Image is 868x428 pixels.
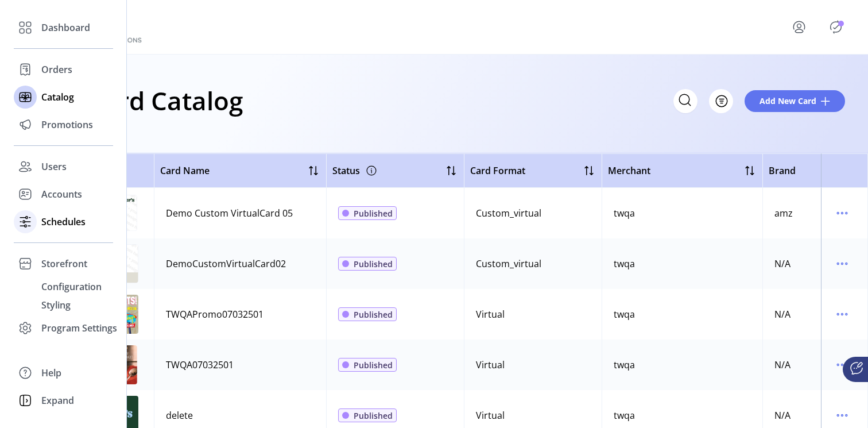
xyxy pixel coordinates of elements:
button: menu [833,356,851,374]
span: Help [41,366,61,380]
span: Published [354,359,393,371]
div: Status [332,161,378,180]
span: Brand [769,164,796,178]
div: twqa [614,206,635,220]
span: Promotions [41,118,93,132]
div: delete [166,408,193,422]
span: Users [41,160,67,173]
span: Program Settings [41,321,117,335]
div: Demo Custom VirtualCard 05 [166,206,293,220]
div: N/A [774,257,790,271]
span: Published [354,309,393,321]
div: N/A [774,307,790,321]
input: Search [673,89,697,113]
button: menu [833,204,851,222]
span: Storefront [41,257,87,271]
span: Schedules [41,215,86,229]
div: DemoCustomVirtualCard02 [166,257,286,271]
span: Orders [41,63,72,76]
div: TWQAPromo07032501 [166,307,263,321]
span: Add New Card [759,95,816,107]
button: menu [833,406,851,425]
span: Published [354,410,393,422]
span: Catalog [41,90,74,104]
div: amz [774,206,793,220]
div: Virtual [476,358,505,372]
div: Virtual [476,307,505,321]
span: Accounts [41,187,82,201]
button: Filter Button [709,89,733,113]
button: menu [833,305,851,323]
span: Expand [41,394,74,407]
div: twqa [614,408,635,422]
button: menu [833,255,851,273]
div: N/A [774,408,790,422]
button: Add New Card [745,90,845,112]
div: Custom_virtual [476,206,541,220]
span: Card Name [160,164,210,178]
span: Merchant [608,164,650,178]
h1: Card Catalog [87,80,243,121]
span: Styling [41,298,71,312]
button: Publisher Panel [827,18,845,36]
span: Configuration [41,280,102,294]
span: Dashboard [41,21,90,34]
div: Custom_virtual [476,257,541,271]
span: Published [354,207,393,219]
span: Card Format [470,164,525,178]
span: Published [354,258,393,270]
div: Virtual [476,408,505,422]
button: menu [776,13,827,41]
div: N/A [774,358,790,372]
div: twqa [614,257,635,271]
div: TWQA07032501 [166,358,234,372]
div: twqa [614,307,635,321]
div: twqa [614,358,635,372]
